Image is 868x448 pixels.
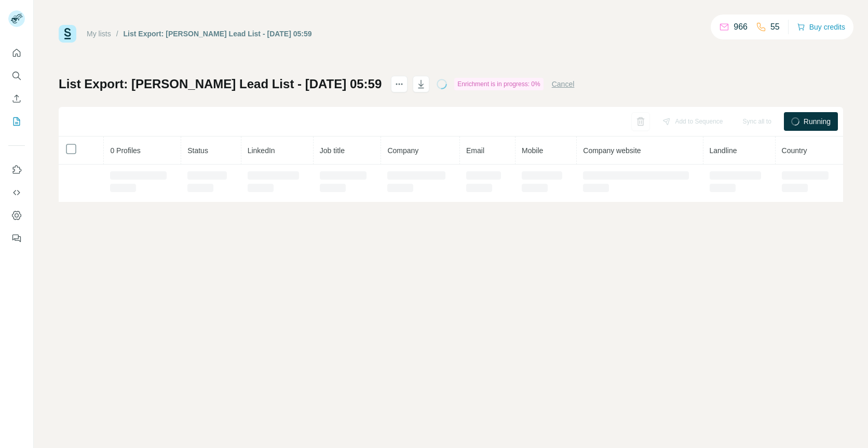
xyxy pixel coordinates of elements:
[391,76,408,92] button: actions
[87,30,111,38] a: My lists
[8,89,25,108] button: Enrich CSV
[110,146,140,155] span: 0 Profiles
[320,146,345,155] span: Job title
[804,116,831,127] span: Running
[583,146,641,155] span: Company website
[770,21,780,33] p: 55
[466,146,484,155] span: Email
[124,29,312,39] div: List Export: [PERSON_NAME] Lead List - [DATE] 05:59
[8,183,25,202] button: Use Surfe API
[8,229,25,248] button: Feedback
[782,146,807,155] span: Country
[248,146,275,155] span: LinkedIn
[522,146,543,155] span: Mobile
[187,146,208,155] span: Status
[59,76,382,92] h1: List Export: [PERSON_NAME] Lead List - [DATE] 05:59
[387,146,418,155] span: Company
[8,66,25,85] button: Search
[797,20,845,34] button: Buy credits
[552,79,575,89] button: Cancel
[734,21,748,33] p: 966
[116,29,118,39] li: /
[8,206,25,225] button: Dashboard
[710,146,737,155] span: Landline
[8,160,25,179] button: Use Surfe on LinkedIn
[454,78,543,90] div: Enrichment is in progress: 0%
[8,112,25,131] button: My lists
[59,25,76,43] img: Surfe Logo
[8,44,25,62] button: Quick start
